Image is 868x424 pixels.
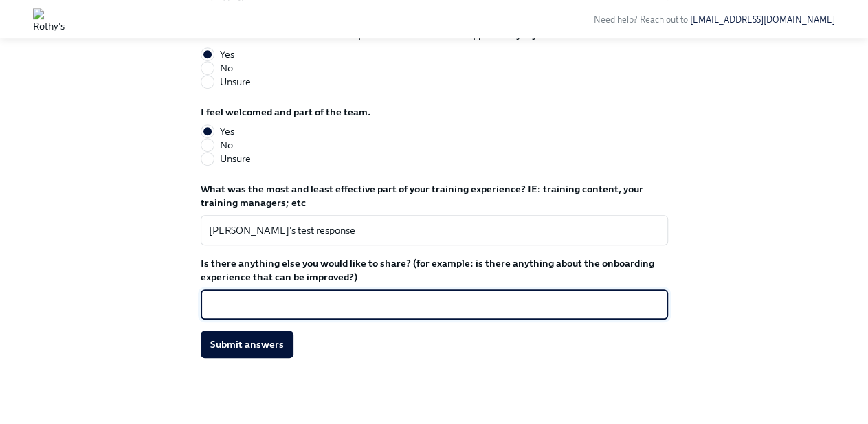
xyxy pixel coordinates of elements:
a: [EMAIL_ADDRESS][DOMAIN_NAME] [690,14,835,25]
textarea: [PERSON_NAME]'s test response [209,222,660,238]
span: Yes [220,124,234,138]
span: Need help? Reach out to [594,14,835,25]
img: Rothy's [33,8,65,30]
span: Unsure [220,75,251,89]
span: Submit answers [210,337,284,351]
label: I feel welcomed and part of the team. [201,105,370,119]
span: Yes [220,47,234,61]
label: Is there anything else you would like to share? (for example: is there anything about the onboard... [201,256,668,284]
span: No [220,138,233,152]
span: Unsure [220,152,251,166]
button: Submit answers [201,331,293,358]
label: What was the most and least effective part of your training experience? IE: training content, you... [201,182,668,210]
span: No [220,61,233,75]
